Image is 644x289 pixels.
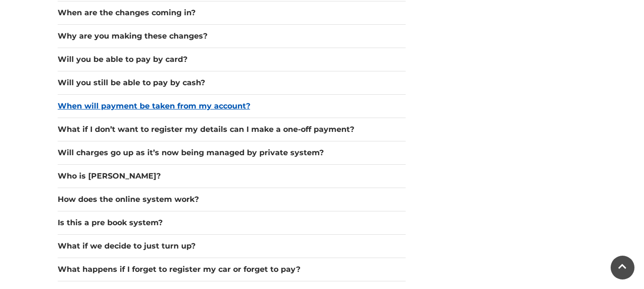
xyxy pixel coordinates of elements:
button: When will payment be taken from my account? [58,100,406,112]
button: What happens if I forget to register my car or forget to pay? [58,264,406,275]
button: Why are you making these changes? [58,30,406,42]
button: Will you still be able to pay by cash? [58,77,406,89]
button: How does the online system work? [58,194,406,205]
button: Is this a pre book system? [58,217,406,229]
button: Will you be able to pay by card? [58,54,406,65]
button: Will charges go up as it’s now being managed by private system? [58,147,406,159]
button: What if I don’t want to register my details can I make a one-off payment? [58,124,406,135]
button: When are the changes coming in? [58,7,406,19]
button: What if we decide to just turn up? [58,240,406,252]
button: Who is [PERSON_NAME]? [58,170,406,182]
